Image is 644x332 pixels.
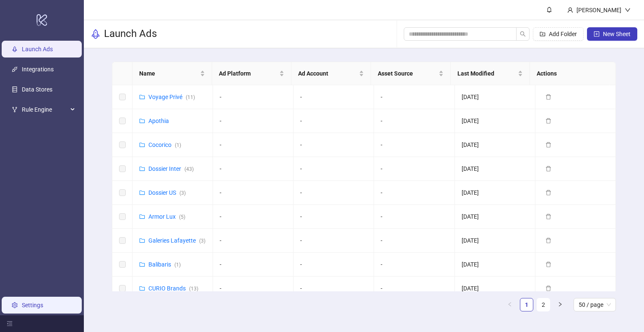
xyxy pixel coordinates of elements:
[455,157,535,181] td: [DATE]
[520,298,533,311] li: 1
[503,298,517,311] li: Previous Page
[587,27,637,41] button: New Sheet
[378,69,437,78] span: Asset Source
[148,285,198,292] a: CURIO Brands(13)
[213,85,293,109] td: -
[520,298,533,311] a: 1
[455,109,535,133] td: [DATE]
[540,31,545,37] span: folder-add
[213,133,293,157] td: -
[545,214,551,220] span: delete
[139,238,145,243] span: folder
[545,190,551,196] span: delete
[293,133,374,157] td: -
[625,7,631,13] span: down
[503,298,517,311] button: left
[451,62,530,85] th: Last Modified
[199,238,205,244] span: ( 3 )
[12,107,18,112] span: fork
[148,141,181,148] a: Cocorico(1)
[573,5,625,15] div: [PERSON_NAME]
[148,237,205,244] a: Galeries Lafayette(3)
[455,253,535,277] td: [DATE]
[293,205,374,229] td: -
[374,277,454,301] td: -
[7,321,13,327] span: menu-fold
[91,29,101,39] span: rocket
[189,286,198,292] span: ( 13 )
[520,31,526,37] span: search
[186,94,195,100] span: ( 11 )
[139,285,145,291] span: folder
[293,277,374,301] td: -
[545,285,551,291] span: delete
[507,302,512,307] span: left
[567,7,573,13] span: user
[104,27,157,41] h3: Launch Ads
[293,253,374,277] td: -
[293,229,374,253] td: -
[545,166,551,172] span: delete
[139,142,145,148] span: folder
[546,7,552,13] span: bell
[579,298,611,311] span: 50 / page
[139,166,145,172] span: folder
[549,31,577,37] span: Add Folder
[148,189,186,196] a: Dossier US(3)
[139,261,145,267] span: folder
[545,261,551,267] span: delete
[213,277,293,301] td: -
[558,302,563,307] span: right
[553,298,567,311] li: Next Page
[132,62,212,85] th: Name
[455,85,535,109] td: [DATE]
[374,205,454,229] td: -
[213,253,293,277] td: -
[374,157,454,181] td: -
[212,62,292,85] th: Ad Platform
[148,118,169,124] a: Apothia
[457,69,517,78] span: Last Modified
[371,62,451,85] th: Asset Source
[22,86,52,93] a: Data Stores
[148,94,195,100] a: Voyage Privé(11)
[293,157,374,181] td: -
[374,85,454,109] td: -
[174,262,181,268] span: ( 1 )
[148,165,194,172] a: Dossier Inter(43)
[139,94,145,100] span: folder
[179,190,186,196] span: ( 3 )
[537,298,550,311] a: 2
[545,94,551,100] span: delete
[533,27,584,41] button: Add Folder
[184,166,194,172] span: ( 43 )
[594,31,600,37] span: plus-square
[213,109,293,133] td: -
[175,142,181,148] span: ( 1 )
[139,69,198,78] span: Name
[374,133,454,157] td: -
[374,181,454,205] td: -
[455,205,535,229] td: [DATE]
[545,142,551,148] span: delete
[603,31,631,37] span: New Sheet
[374,109,454,133] td: -
[22,101,68,118] span: Rule Engine
[291,62,371,85] th: Ad Account
[22,302,43,308] a: Settings
[545,238,551,243] span: delete
[213,205,293,229] td: -
[139,214,145,220] span: folder
[22,66,54,73] a: Integrations
[139,190,145,196] span: folder
[553,298,567,311] button: right
[455,133,535,157] td: [DATE]
[374,229,454,253] td: -
[293,181,374,205] td: -
[293,109,374,133] td: -
[148,213,185,220] a: Armor Lux(5)
[545,118,551,124] span: delete
[574,298,616,311] div: Page Size
[374,253,454,277] td: -
[139,118,145,124] span: folder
